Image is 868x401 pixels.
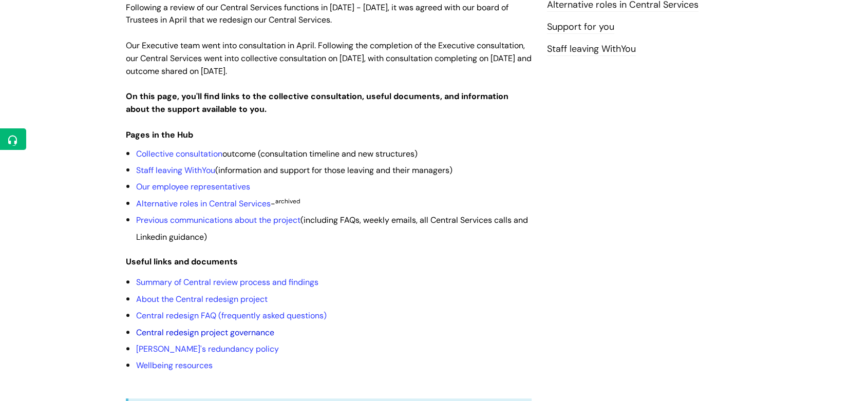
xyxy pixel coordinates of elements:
[136,181,250,192] a: Our employee representatives
[136,165,215,176] a: Staff leaving WithYou
[136,148,222,159] a: Collective consultation
[126,2,508,26] span: Following a review of our Central Services functions in [DATE] - [DATE], it was agreed with our b...
[126,91,508,114] strong: On this page, you'll find links to the collective consultation, useful documents, and information...
[547,21,614,34] a: Support for you
[275,197,300,205] sup: archived
[136,327,274,338] a: Central redesign project governance
[126,129,193,140] strong: Pages in the Hub
[136,343,279,354] a: [PERSON_NAME]'s redundancy policy
[136,294,268,304] a: About the Central redesign project
[136,215,300,225] a: Previous communications about the project
[126,256,238,267] strong: Useful links and documents
[136,165,452,176] span: (information and support for those leaving and their managers)
[136,198,271,209] a: Alternative roles in Central Services
[136,360,213,371] a: Wellbeing resources
[136,310,327,321] a: Central redesign FAQ (frequently asked questions)
[136,198,300,209] span: -
[547,43,636,56] a: Staff leaving WithYou
[136,148,418,159] span: outcome (consultation timeline and new structures)
[136,215,528,242] span: (including FAQs, weekly emails, all Central Services calls and Linkedin guidance)
[136,277,318,288] a: Summary of Central review process and findings
[126,40,532,77] span: Our Executive team went into consultation in April. Following the completion of the Executive con...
